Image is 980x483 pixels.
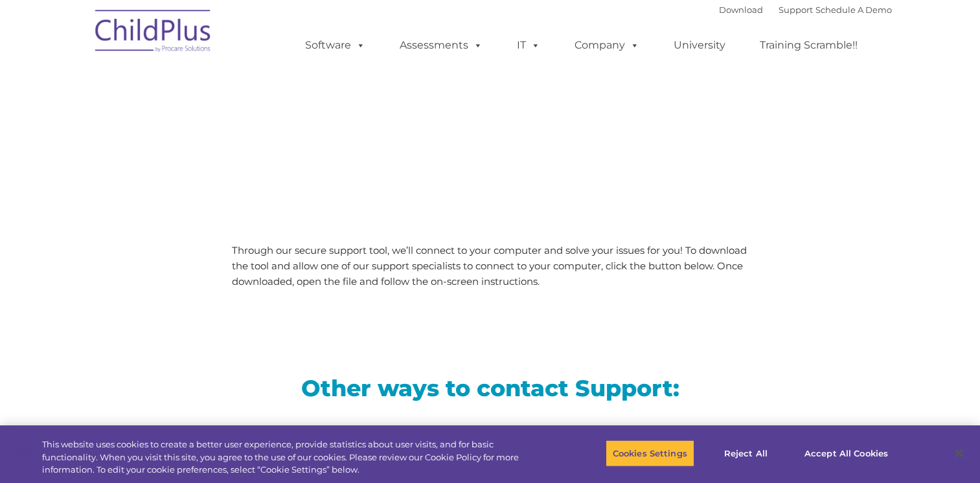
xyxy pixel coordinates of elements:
a: Support [779,5,813,15]
div: This website uses cookies to create a better user experience, provide statistics about user visit... [42,438,539,477]
button: Reject All [705,440,786,467]
a: Schedule A Demo [815,5,892,15]
button: Close [945,439,974,467]
font: | [719,5,892,15]
p: Through our secure support tool, we’ll connect to your computer and solve your issues for you! To... [232,243,748,289]
a: IT [504,32,553,58]
button: Accept All Cookies [797,440,895,467]
a: Training Scramble!! [747,32,871,58]
span: LiveSupport with SplashTop [98,93,583,133]
a: Assessments [387,32,496,58]
a: Download [719,5,763,15]
a: Company [562,32,652,58]
a: University [661,32,738,58]
h2: Other ways to contact Support: [98,374,882,403]
img: ChildPlus by Procare Solutions [89,1,218,65]
a: Software [292,32,378,58]
button: Cookies Settings [606,440,694,467]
